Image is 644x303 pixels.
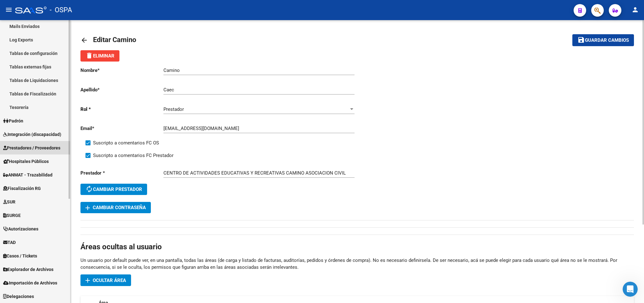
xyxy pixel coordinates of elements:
[13,137,105,143] div: Envíanos un mensaje
[28,110,103,115] span: De nada, ¡Que tenga un lindo dia!
[13,77,113,87] p: Necesitás ayuda?
[93,152,173,159] span: Suscripto a comentarios FC Prestador
[84,277,91,284] mat-icon: add
[80,257,634,271] p: Un usuario por default puede ver, en una pantalla, todas las áreas (de carga y listado de factura...
[13,110,25,122] div: Profile image for Soporte
[6,95,119,128] div: Mensaje recienteProfile image for SoporteDe nada, ¡Que tenga un lindo dia!Soporte•Hace 2d
[577,36,585,44] mat-icon: save
[3,158,49,165] span: Hospitales Públicos
[585,38,629,43] span: Guardar cambios
[28,116,45,123] div: Soporte
[3,131,61,138] span: Integración (discapacidad)
[80,242,634,252] h1: Áreas ocultas al usuario
[80,67,163,74] p: Nombre
[80,170,163,176] p: Prestador *
[80,184,147,195] button: Cambiar prestador
[50,3,72,17] span: - OSPA
[623,282,638,297] iframe: Intercom live chat
[13,100,113,107] div: Mensaje reciente
[93,139,159,147] span: Suscripto a comentarios FC OS
[80,202,151,213] button: Cambiar Contraseña
[3,212,21,219] span: SURGE
[3,144,60,151] span: Prestadores / Proveedores
[85,187,142,192] span: Cambiar prestador
[84,212,104,216] span: Mensajes
[108,10,119,21] div: Cerrar
[80,50,119,62] button: Eliminar
[85,205,146,210] span: Cambiar Contraseña
[80,106,163,113] p: Rol *
[3,293,34,300] span: Delegaciones
[47,116,67,123] div: • Hace 2d
[85,53,114,59] span: Eliminar
[5,6,13,14] mat-icon: menu
[80,274,131,286] button: Ocultar área
[85,185,93,193] mat-icon: autorenew
[25,212,38,216] span: Inicio
[63,196,126,221] button: Mensajes
[3,171,52,178] span: ANMAT - Trazabilidad
[93,36,136,44] span: Editar Camino
[3,225,38,232] span: Autorizaciones
[163,106,184,112] span: Prestador
[13,45,113,77] p: Hola! [GEOGRAPHIC_DATA]
[3,185,41,192] span: Fiscalización RG
[3,252,37,259] span: Casos / Tickets
[85,52,93,59] mat-icon: delete
[3,266,53,273] span: Explorador de Archivos
[6,131,119,149] div: Envíanos un mensaje
[3,198,15,205] span: SUR
[572,34,634,46] button: Guardar cambios
[3,279,57,286] span: Importación de Archivos
[80,86,163,93] p: Apellido
[3,239,16,246] span: TAD
[7,105,119,128] div: Profile image for SoporteDe nada, ¡Que tenga un lindo dia!Soporte•Hace 2d
[84,204,91,212] mat-icon: add
[80,125,163,132] p: Email
[3,117,23,124] span: Padrón
[631,6,639,14] mat-icon: person
[80,36,88,44] mat-icon: arrow_back
[93,278,126,283] span: Ocultar área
